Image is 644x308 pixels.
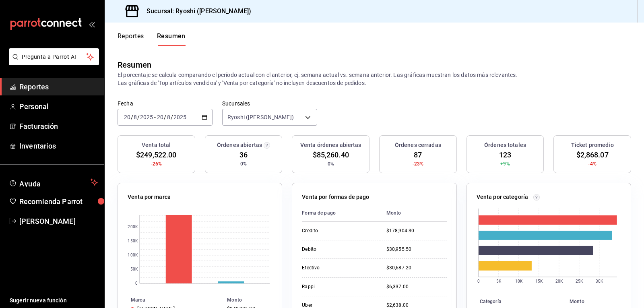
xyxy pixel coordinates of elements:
span: $249,522.00 [136,149,176,160]
p: El porcentaje se calcula comparando el período actual con el anterior, ej. semana actual vs. sema... [118,71,631,87]
div: Rappi [302,283,373,290]
span: -23% [413,160,424,167]
text: 5K [496,279,502,283]
span: -4% [588,160,596,167]
span: 36 [239,149,248,160]
span: / [137,114,140,120]
p: Venta por marca [128,193,171,201]
span: Sugerir nueva función [10,296,98,305]
div: navigation tabs [118,32,186,46]
p: Venta por categoría [477,193,528,201]
text: 15K [535,279,543,283]
h3: Órdenes abiertas [217,141,262,149]
span: $2,868.07 [576,149,609,160]
th: Categoría [467,297,566,306]
span: 0% [328,160,334,167]
button: Pregunta a Parrot AI [9,48,99,65]
span: Recomienda Parrot [19,196,98,207]
span: Ryoshi ([PERSON_NAME]) [227,113,294,121]
input: -- [157,114,164,120]
span: Ayuda [19,178,87,187]
button: Reportes [118,32,144,46]
text: 50K [130,267,138,272]
h3: Órdenes cerradas [395,141,441,149]
h3: Órdenes totales [484,141,526,149]
h3: Ticket promedio [571,141,614,149]
button: Resumen [157,32,186,46]
p: Venta por formas de pago [302,193,369,201]
text: 100K [128,253,138,258]
th: Monto [380,205,447,222]
span: +9% [500,160,510,167]
text: 20K [555,279,563,283]
th: Monto [566,297,631,306]
span: Personal [19,101,98,112]
span: 123 [499,149,511,160]
text: 0 [135,281,138,286]
button: open_drawer_menu [89,21,95,27]
input: -- [167,114,171,120]
div: $6,337.00 [386,283,447,290]
h3: Sucursal: Ryoshi ([PERSON_NAME]) [140,6,251,16]
div: $30,955.50 [386,246,447,253]
th: Forma de pago [302,205,380,222]
input: -- [124,114,131,120]
div: Debito [302,246,373,253]
div: $30,687.20 [386,265,447,271]
input: ---- [173,114,187,120]
h3: Venta órdenes abiertas [300,141,361,149]
span: / [171,114,173,120]
span: Inventarios [19,141,98,151]
label: Fecha [118,101,213,106]
a: Pregunta a Parrot AI [6,58,99,67]
label: Sucursales [222,101,317,106]
span: Facturación [19,121,98,132]
text: 150K [128,239,138,244]
span: -26% [151,160,162,167]
input: ---- [140,114,153,120]
input: -- [133,114,137,120]
h3: Venta total [142,141,171,149]
span: 0% [240,160,247,167]
text: 30K [595,279,603,283]
th: Monto [224,296,282,304]
text: 25K [575,279,583,283]
div: Credito [302,227,373,234]
div: Efectivo [302,265,373,271]
span: / [131,114,133,120]
span: - [154,114,156,120]
text: 200K [128,225,138,229]
span: / [164,114,166,120]
text: 10K [515,279,522,283]
div: $178,904.30 [386,227,447,234]
span: 87 [414,149,422,160]
text: 0 [477,279,480,283]
span: Reportes [19,81,98,92]
span: $85,260.40 [313,149,349,160]
th: Marca [118,296,224,304]
span: [PERSON_NAME] [19,216,98,227]
span: Pregunta a Parrot AI [22,53,87,61]
div: Resumen [118,59,151,71]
